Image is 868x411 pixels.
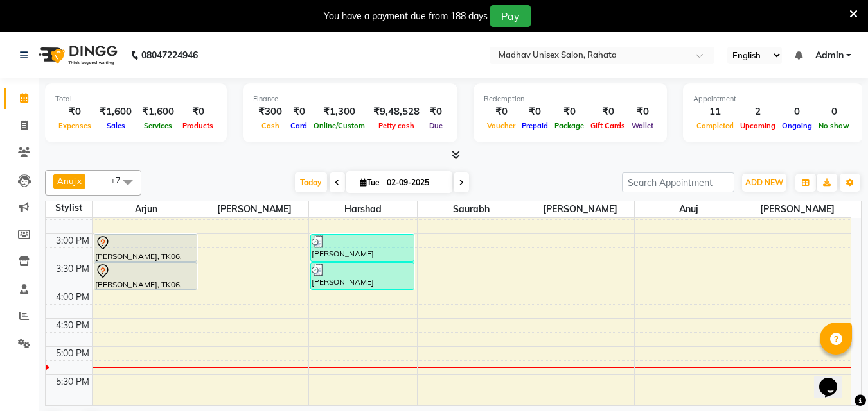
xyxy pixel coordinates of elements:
[484,105,518,119] div: ₹0
[141,37,198,73] b: 08047224946
[815,49,844,62] span: Admin
[518,121,551,130] span: Prepaid
[179,121,217,130] span: Products
[311,235,414,261] div: [PERSON_NAME] whagmare, TK07, 03:00 PM-03:30 PM, Haircut (Men) - Mens Haircut W/O Wash
[425,105,447,119] div: ₹0
[383,173,447,192] input: 2025-09-02
[518,105,551,119] div: ₹0
[551,105,587,119] div: ₹0
[103,121,128,130] span: Sales
[693,94,853,105] div: Appointment
[418,201,526,217] span: saurabh
[310,105,368,119] div: ₹1,300
[53,290,92,304] div: 4:00 PM
[309,201,417,217] span: Harshad
[287,105,310,119] div: ₹0
[111,175,130,185] span: +7
[33,37,121,73] img: logo
[368,105,425,119] div: ₹9,48,528
[94,263,197,289] div: [PERSON_NAME], TK06, 03:30 PM-04:00 PM, Haircut (Women) - Womens Haircut Without Wash
[779,121,815,130] span: Ongoing
[814,360,855,398] iframe: chat widget
[742,174,786,192] button: ADD NEW
[743,201,851,217] span: [PERSON_NAME]
[137,105,179,119] div: ₹1,600
[737,121,779,130] span: Upcoming
[310,121,368,130] span: Online/Custom
[53,234,92,247] div: 3:00 PM
[622,172,734,192] input: Search Appointment
[693,105,737,119] div: 11
[484,94,657,105] div: Redemption
[745,178,783,187] span: ADD NEW
[55,121,94,130] span: Expenses
[46,201,92,215] div: Stylist
[357,178,383,187] span: Tue
[55,105,94,119] div: ₹0
[141,121,175,130] span: Services
[779,105,815,119] div: 0
[426,121,446,130] span: Due
[200,201,308,217] span: [PERSON_NAME]
[53,375,92,389] div: 5:30 PM
[53,347,92,360] div: 5:00 PM
[587,121,628,130] span: Gift Cards
[628,121,657,130] span: Wallet
[587,105,628,119] div: ₹0
[693,121,737,130] span: Completed
[57,176,76,186] span: Anuj
[76,176,82,186] a: x
[526,201,634,217] span: [PERSON_NAME]
[324,10,488,23] div: You have a payment due from 188 days
[53,319,92,332] div: 4:30 PM
[295,172,327,192] span: Today
[179,105,217,119] div: ₹0
[253,105,287,119] div: ₹300
[375,121,418,130] span: Petty cash
[311,263,414,289] div: [PERSON_NAME] whagmare, TK07, 03:30 PM-04:00 PM, [PERSON_NAME] (Men) - [PERSON_NAME] Trim
[737,105,779,119] div: 2
[815,121,853,130] span: No show
[55,94,217,105] div: Total
[94,105,137,119] div: ₹1,600
[253,94,447,105] div: Finance
[551,121,587,130] span: Package
[53,262,92,276] div: 3:30 PM
[94,235,197,261] div: [PERSON_NAME], TK06, 03:00 PM-03:30 PM, Haircut (Women) - Womens Haircut Without Wash
[628,105,657,119] div: ₹0
[287,121,310,130] span: Card
[635,201,743,217] span: Anuj
[258,121,283,130] span: Cash
[815,105,853,119] div: 0
[93,201,200,217] span: Arjun
[484,121,518,130] span: Voucher
[490,5,531,27] button: Pay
